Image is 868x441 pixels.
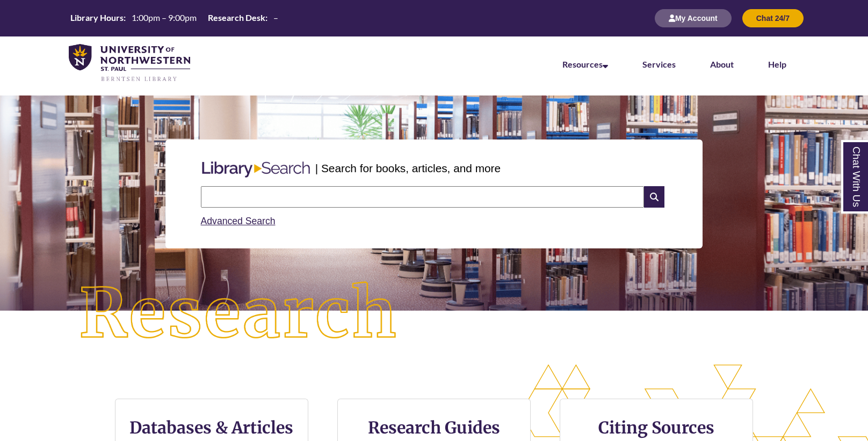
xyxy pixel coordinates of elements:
a: Help [768,59,786,69]
button: Chat 24/7 [742,9,804,27]
button: My Account [655,9,732,27]
a: My Account [655,13,732,23]
img: Research [44,246,434,382]
span: 1:00pm – 9:00pm [132,12,197,23]
table: Hours Today [66,12,283,24]
a: Chat 24/7 [742,13,804,23]
a: About [710,59,734,69]
h3: Research Guides [346,417,522,438]
th: Research Desk: [204,12,269,24]
a: Resources [562,59,608,69]
a: Advanced Search [201,216,276,226]
h3: Citing Sources [591,417,722,438]
img: UNWSP Library Logo [69,44,190,83]
img: Libary Search [197,157,315,182]
i: Search [644,186,664,208]
a: Hours Today [66,12,283,25]
h3: Databases & Articles [124,417,299,438]
span: – [273,12,278,23]
a: Services [642,59,676,69]
th: Library Hours: [66,12,127,24]
p: | Search for books, articles, and more [315,160,501,177]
